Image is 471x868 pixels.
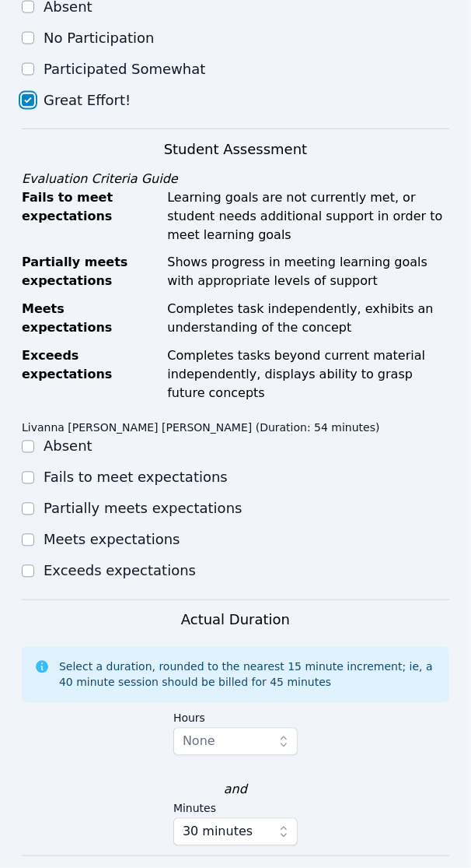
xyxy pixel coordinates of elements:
[181,610,290,631] h3: Actual Duration
[22,170,449,188] div: Evaluation Criteria Guide
[59,659,437,691] div: Select a duration, rounded to the nearest 15 minute increment; ie, a 40 minute session should be ...
[167,188,449,244] div: Learning goals are not currently met, or student needs additional support in order to meet learni...
[224,781,247,799] div: and
[22,188,158,244] div: Fails to meet expectations
[167,254,449,291] div: Shows progress in meeting learning goals with appropriate levels of support
[44,563,196,579] label: Exceeds expectations
[183,734,215,749] span: None
[22,254,158,291] div: Partially meets expectations
[173,799,298,818] label: Minutes
[44,501,242,517] label: Partially meets expectations
[173,818,298,846] button: 30 minutes
[173,709,298,728] label: Hours
[183,823,253,842] span: 30 minutes
[22,419,380,438] legend: Livanna [PERSON_NAME] [PERSON_NAME] (Duration: 54 minutes)
[22,347,158,403] div: Exceeds expectations
[44,438,92,455] label: Absent
[173,728,298,756] button: None
[44,92,131,108] label: Great Effort!
[44,61,205,77] label: Participated Somewhat
[44,469,228,486] label: Fails to meet expectations
[167,347,449,403] div: Completes tasks beyond current material independently, displays ability to grasp future concepts
[22,300,158,338] div: Meets expectations
[167,300,449,338] div: Completes task independently, exhibits an understanding of the concept
[44,532,180,548] label: Meets expectations
[44,30,155,46] label: No Participation
[22,139,449,160] h3: Student Assessment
